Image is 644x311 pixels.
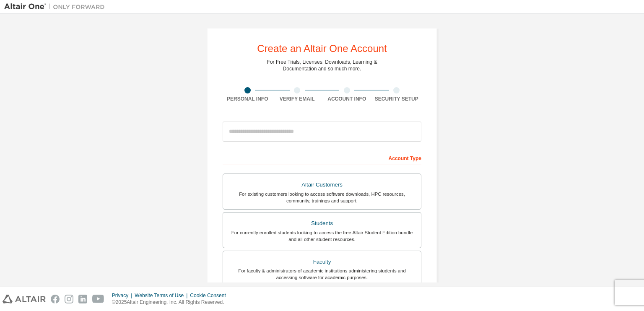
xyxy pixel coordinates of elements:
[228,256,416,268] div: Faculty
[228,267,416,281] div: For faculty & administrators of academic institutions administering students and accessing softwa...
[112,299,231,306] p: © 2025 Altair Engineering, Inc. All Rights Reserved.
[257,44,387,54] div: Create an Altair One Account
[223,151,421,164] div: Account Type
[223,96,273,102] div: Personal Info
[190,292,231,299] div: Cookie Consent
[273,96,322,102] div: Verify Email
[372,96,422,102] div: Security Setup
[78,295,87,303] img: linkedin.svg
[228,191,416,204] div: For existing customers looking to access software downloads, HPC resources, community, trainings ...
[3,295,46,303] img: altair_logo.svg
[4,3,109,11] img: Altair One
[112,292,135,299] div: Privacy
[65,295,73,303] img: instagram.svg
[228,229,416,243] div: For currently enrolled students looking to access the free Altair Student Edition bundle and all ...
[322,96,372,102] div: Account Info
[228,179,416,191] div: Altair Customers
[267,59,377,72] div: For Free Trials, Licenses, Downloads, Learning & Documentation and so much more.
[51,295,60,303] img: facebook.svg
[228,218,416,229] div: Students
[92,295,104,303] img: youtube.svg
[135,292,190,299] div: Website Terms of Use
